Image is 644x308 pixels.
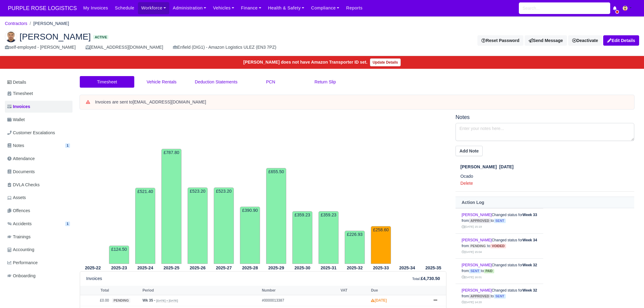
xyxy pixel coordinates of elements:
[523,238,537,242] strong: Week 34
[315,264,342,271] th: 2025-31
[5,2,80,14] a: PURPLE ROSE LOGISTICS
[263,264,289,271] th: 2025-29
[7,207,30,214] span: Offences
[210,2,238,14] a: Vehicles
[243,76,298,88] a: PCN
[7,129,55,136] span: Customer Escalations
[394,264,420,271] th: 2025-34
[368,264,394,271] th: 2025-33
[27,20,69,27] li: [PERSON_NAME]
[7,220,32,227] span: Accidents
[460,181,473,186] a: Delete
[7,194,26,201] span: Assets
[469,294,491,299] span: approved
[132,264,158,271] th: 2025-24
[156,299,178,303] small: [DATE] » [DATE]
[7,116,25,123] span: Wallet
[343,2,366,14] a: Reports
[86,44,163,51] div: [EMAIL_ADDRESS][DOMAIN_NAME]
[519,2,610,14] input: Search...
[420,264,446,271] th: 2025-35
[421,276,440,281] strong: £4,730.50
[135,188,155,264] td: £521.40
[523,263,537,267] strong: Week 32
[484,269,494,273] span: paid
[138,2,170,14] a: Workforce
[5,244,72,256] a: Accounting
[240,207,260,264] td: £390.90
[469,269,481,273] span: sent
[369,286,428,295] th: Due
[112,298,130,303] span: pending
[456,114,634,121] h5: Notes
[19,32,91,41] span: [PERSON_NAME]
[5,101,72,113] a: Invoices
[143,298,155,303] strong: Wk 35 -
[5,88,72,100] a: Timesheet
[462,300,482,304] small: [DATE] 14:20
[106,264,132,271] th: 2025-23
[5,192,72,204] a: Assets
[490,244,506,248] span: voided
[161,149,181,264] td: £787.80
[603,35,639,46] a: Edit Details
[0,26,644,56] div: Jordan Aloye
[5,153,72,165] a: Attendance
[494,294,506,299] span: sent
[7,272,36,279] span: Onboarding
[133,100,206,104] strong: [EMAIL_ADDRESS][DOMAIN_NAME]
[568,35,602,46] div: Deactivate
[456,259,543,284] td: Changed status for from to
[65,143,70,148] span: 1
[5,270,72,282] a: Onboarding
[289,264,315,271] th: 2025-30
[462,263,492,267] a: [PERSON_NAME]
[214,187,234,264] td: £523.20
[80,286,111,295] th: Total
[469,219,491,223] span: approved
[5,257,72,269] a: Performance
[5,77,72,88] a: Details
[5,140,72,152] a: Notes 1
[412,277,420,281] small: Total
[80,2,111,14] a: My Invoices
[95,99,628,105] div: Invoices are sent to
[456,146,483,156] button: Add Note
[265,2,308,14] a: Health & Safety
[345,231,365,264] td: £226.93
[462,238,492,242] a: [PERSON_NAME]
[5,179,72,191] a: DVLA Checks
[412,275,440,282] div: :
[266,168,286,264] td: £655.50
[462,250,482,254] small: [DATE] 15:04
[111,2,138,14] a: Schedule
[173,44,276,51] div: Enfield (DIG1) - Amazon Logistics ULEZ (EN3 7PZ)
[260,295,339,306] td: #0000013387
[456,197,634,208] th: Action Log
[462,288,492,292] a: [PERSON_NAME]
[462,275,482,279] small: [DATE] 16:01
[237,264,263,271] th: 2025-28
[134,76,189,88] a: Vehicle Rentals
[523,213,537,217] strong: Week 33
[189,76,243,88] a: Deduction Statements
[5,21,27,26] a: Contractors
[5,218,72,230] a: Accidents 1
[211,264,237,271] th: 2025-27
[469,244,487,248] span: pending
[5,166,72,178] a: Documents
[260,286,339,295] th: Number
[370,58,401,66] a: Update Details
[525,35,567,46] a: Send Message
[7,168,35,175] span: Documents
[65,222,70,226] span: 1
[238,2,265,14] a: Finance
[7,181,40,188] span: DVLA Checks
[7,142,24,149] span: Notes
[7,155,35,162] span: Attendance
[93,35,108,40] span: Active
[80,76,134,88] a: Timesheet
[456,233,543,259] td: Changed status for from to
[460,163,634,170] div: [DATE]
